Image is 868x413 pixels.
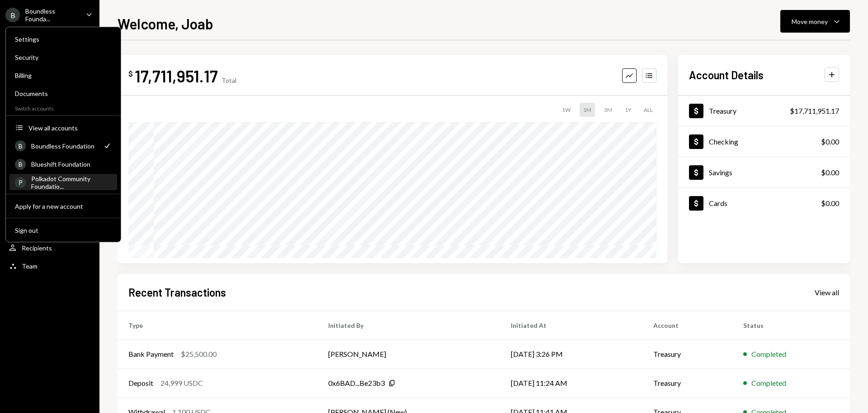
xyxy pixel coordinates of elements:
[9,120,117,136] button: View all accounts
[500,369,642,398] td: [DATE] 11:24 AM
[118,14,213,33] h1: Welcome, Joab
[9,85,117,101] a: Documents
[22,262,38,270] div: Team
[15,202,112,210] div: Apply for a new account
[128,378,153,389] div: Deposit
[821,167,839,178] div: $0.00
[751,378,786,389] div: Completed
[751,349,786,360] div: Completed
[709,168,732,177] div: Savings
[9,31,117,47] a: Settings
[15,90,112,97] div: Documents
[580,103,595,117] div: 1M
[15,159,26,170] div: B
[31,175,112,190] div: Polkadot Community Foundatio...
[9,156,117,172] a: BBlueshift Foundation
[15,177,26,188] div: P
[15,72,112,79] div: Billing
[222,77,236,84] div: Total
[815,288,839,297] div: View all
[709,199,727,207] div: Cards
[128,285,226,300] h2: Recent Transactions
[22,244,52,252] div: Recipients
[821,198,839,209] div: $0.00
[790,106,839,116] div: $17,711,951.17
[9,198,117,215] button: Apply for a new account
[9,222,117,239] button: Sign out
[5,258,94,274] a: Team
[792,17,828,26] div: Move money
[642,369,732,398] td: Treasury
[9,67,117,83] a: Billing
[317,340,500,369] td: [PERSON_NAME]
[9,49,117,65] a: Security
[28,124,112,132] div: View all accounts
[128,69,133,78] div: $
[678,157,850,187] a: Savings$0.00
[118,311,317,340] th: Type
[640,103,656,117] div: ALL
[642,340,732,369] td: Treasury
[135,66,218,86] div: 17,711,951.17
[6,103,121,112] div: Switch accounts
[558,103,574,117] div: 1W
[780,10,850,33] button: Move money
[15,53,112,61] div: Security
[689,67,764,82] h2: Account Details
[709,106,736,115] div: Treasury
[5,240,94,256] a: Recipients
[709,137,738,146] div: Checking
[31,142,97,150] div: Boundless Foundation
[15,226,112,234] div: Sign out
[128,349,174,360] div: Bank Payment
[5,8,20,22] div: B
[600,103,616,117] div: 3M
[732,311,850,340] th: Status
[9,174,117,190] a: PPolkadot Community Foundatio...
[678,96,850,126] a: Treasury$17,711,951.17
[678,188,850,218] a: Cards$0.00
[500,311,642,340] th: Initiated At
[31,160,112,168] div: Blueshift Foundation
[821,136,839,147] div: $0.00
[815,287,839,297] a: View all
[621,103,635,117] div: 1Y
[160,378,203,389] div: 24,999 USDC
[181,349,217,360] div: $25,500.00
[15,35,112,43] div: Settings
[317,311,500,340] th: Initiated By
[642,311,732,340] th: Account
[678,126,850,157] a: Checking$0.00
[500,340,642,369] td: [DATE] 3:26 PM
[15,140,26,151] div: B
[328,378,385,389] div: 0x6BAD...Be23b3
[25,7,79,23] div: Boundless Founda...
